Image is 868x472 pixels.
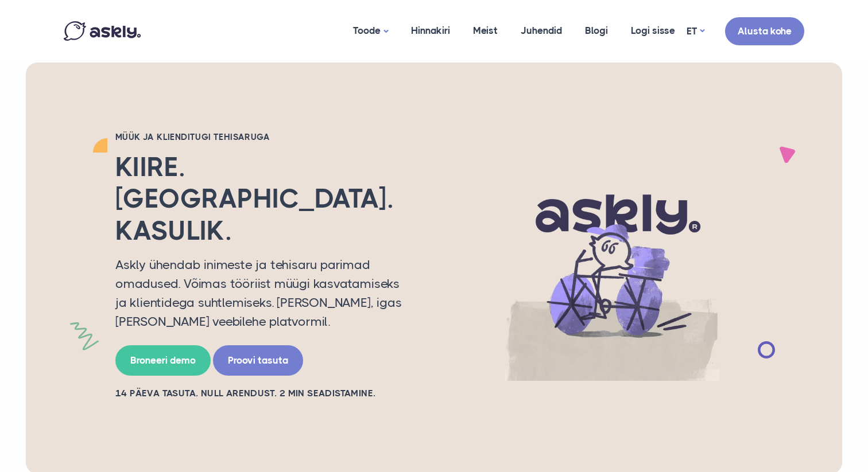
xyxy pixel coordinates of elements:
[115,255,414,331] p: Askly ühendab inimeste ja tehisaru parimad omadused. Võimas tööriist müügi kasvatamiseks ja klien...
[462,3,509,58] a: Meist
[509,3,573,58] a: Juhendid
[213,345,303,376] a: Proovi tasuta
[687,23,704,40] a: ET
[831,377,859,435] iframe: Askly chat
[115,345,211,376] a: Broneeri demo
[64,21,141,41] img: Askly
[115,151,414,247] h2: Kiire. [GEOGRAPHIC_DATA]. Kasulik.
[619,3,687,58] a: Logi sisse
[573,3,619,58] a: Blogi
[431,155,793,381] img: AI multilingual chat
[400,3,462,58] a: Hinnakiri
[115,387,414,400] h2: 14 PÄEVA TASUTA. NULL ARENDUST. 2 MIN SEADISTAMINE.
[342,3,400,60] a: Toode
[725,17,804,45] a: Alusta kohe
[115,131,414,143] h2: Müük ja klienditugi tehisaruga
